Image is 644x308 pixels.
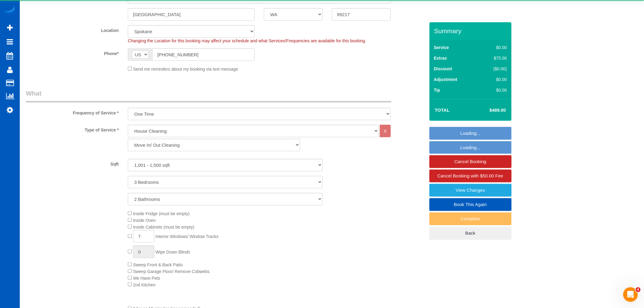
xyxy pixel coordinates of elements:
a: Book This Again [429,198,512,211]
span: Cancel Booking with $50.00 Fee [438,173,503,178]
span: Inside Cabinets (must be empty) [133,225,194,229]
img: Automaid Logo [4,6,16,15]
span: Sweep Garage Floor/ Remove Cobwebs [133,269,209,274]
span: Wipe Down Blinds [156,250,190,254]
label: Frequency of Service * [21,108,123,116]
span: Interior Windows/ Window Tracks [156,234,219,239]
label: Type of Service * [21,125,123,133]
span: 2nd Kitchen [133,282,156,287]
iframe: Intercom live chat [623,287,638,302]
h4: $489.00 [471,108,506,113]
a: Cancel Booking [429,155,512,168]
label: Discount [434,66,452,72]
div: $0.00 [481,44,507,51]
h3: Summary [434,27,509,34]
strong: Total [435,107,450,113]
span: We Have Pets [133,276,160,281]
span: Inside Fridge (must be empty) [133,211,190,216]
input: City* [128,8,255,21]
span: Send me reminders about my booking via text message [133,67,238,72]
span: 4 [636,287,641,292]
div: $0.00 [481,87,507,93]
a: Cancel Booking with $50.00 Fee [429,170,512,182]
span: Sweep Front & Back Patio [133,262,183,267]
span: Inside Oven [133,218,156,223]
label: Sqft [21,159,123,167]
label: Extras [434,55,447,61]
input: Phone* [152,48,255,61]
div: $75.00 [481,55,507,61]
div: ($0.00) [481,66,507,72]
label: Phone* [21,48,123,57]
label: Location [21,25,123,33]
span: Changing the Location for this booking may affect your schedule and what Services/Frequencies are... [128,38,366,43]
a: Back [429,227,512,240]
label: Adjustment [434,76,457,82]
div: $0.00 [481,76,507,82]
input: Zip Code* [332,8,390,21]
legend: What [26,89,391,103]
a: View Changes [429,184,512,197]
label: Service [434,44,449,51]
label: Tip [434,87,440,93]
